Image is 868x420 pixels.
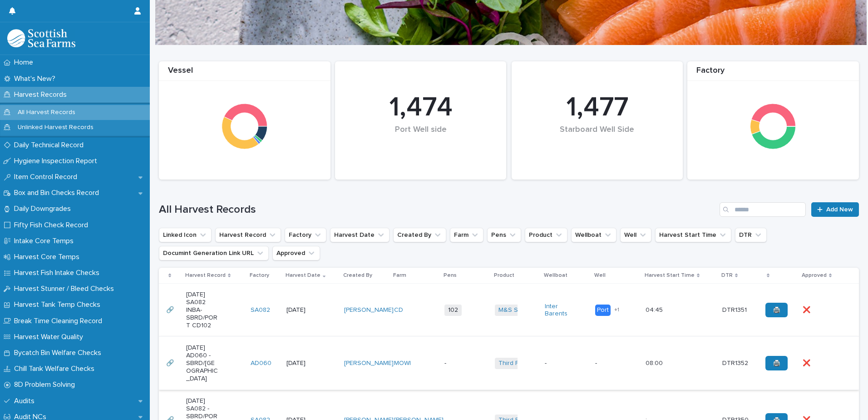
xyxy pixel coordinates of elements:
[721,270,733,280] p: DTR
[159,228,212,242] button: Linked Icon
[10,141,91,150] p: Daily Technical Record
[344,306,394,314] a: [PERSON_NAME]
[344,360,394,367] a: [PERSON_NAME]
[10,333,90,341] p: Harvest Water Quality
[765,303,788,317] a: 🖨️
[811,202,859,217] a: Add New
[10,58,40,67] p: Home
[10,189,106,197] p: Box and Bin Checks Record
[722,305,749,314] p: DTR1351
[444,305,462,316] span: 102
[527,91,668,124] div: 1,477
[159,66,330,81] div: Vessel
[330,228,390,242] button: Harvest Date
[394,306,403,314] a: CD
[286,306,319,314] p: [DATE]
[487,228,521,242] button: Pens
[186,291,218,329] p: [DATE] SA082 INBA-SBRD/PORT CD102
[286,270,321,280] p: Harvest Date
[10,109,83,116] p: All Harvest Records
[272,246,320,260] button: Approved
[10,205,78,213] p: Daily Downgrades
[10,349,108,357] p: Bycatch Bin Welfare Checks
[595,305,611,316] div: Port
[687,66,859,81] div: Factory
[450,228,483,242] button: Farm
[525,228,567,242] button: Product
[594,270,606,280] p: Well
[251,306,270,314] a: SA082
[498,306,533,314] a: M&S Select
[773,307,780,313] span: 🖨️
[10,221,95,230] p: Fifty Fish Check Record
[646,358,665,367] p: 08:00
[444,360,477,367] p: -
[166,305,176,314] p: 🔗
[343,270,372,280] p: Created By
[10,173,84,181] p: Item Control Record
[394,360,411,367] a: MOWI
[10,157,104,165] p: Hygiene Inspection Report
[185,270,226,280] p: Harvest Record
[826,206,853,213] span: Add New
[159,337,859,390] tr: 🔗🔗 [DATE] AD060 -SBRD/[GEOGRAPHIC_DATA]AD060 [DATE][PERSON_NAME] MOWI -Third Party Salmon --08:00...
[571,228,616,242] button: Wellboat
[720,202,806,217] input: Search
[159,246,269,260] button: Documint Generation Link URL
[498,360,553,367] a: Third Party Salmon
[655,228,731,242] button: Harvest Start Time
[186,344,218,382] p: [DATE] AD060 -SBRD/[GEOGRAPHIC_DATA]
[350,125,491,154] div: Port Well side
[10,253,87,261] p: Harvest Core Temps
[166,358,176,367] p: 🔗
[646,305,665,314] p: 04:45
[10,300,108,309] p: Harvest Tank Temp Checks
[614,307,619,313] span: + 1
[10,90,74,99] p: Harvest Records
[802,270,827,280] p: Approved
[10,237,81,245] p: Intake Core Temps
[544,270,567,280] p: Wellboat
[773,360,780,366] span: 🖨️
[803,305,812,314] p: ❌
[10,269,107,277] p: Harvest Fish Intake Checks
[286,360,319,367] p: [DATE]
[285,228,326,242] button: Factory
[765,356,788,370] a: 🖨️
[10,124,101,131] p: Unlinked Harvest Records
[350,91,491,124] div: 1,474
[735,228,767,242] button: DTR
[7,29,75,47] img: mMrefqRFQpe26GRNOUkG
[159,203,716,216] h1: All Harvest Records
[393,270,406,280] p: Farm
[393,228,446,242] button: Created By
[803,358,812,367] p: ❌
[545,303,577,318] a: Inter Barents
[527,125,668,154] div: Starboard Well Side
[444,270,457,280] p: Pens
[215,228,281,242] button: Harvest Record
[645,270,695,280] p: Harvest Start Time
[10,75,63,83] p: What's New?
[494,270,514,280] p: Product
[545,360,577,367] p: -
[250,270,269,280] p: Factory
[10,317,109,325] p: Break Time Cleaning Record
[159,284,859,337] tr: 🔗🔗 [DATE] SA082 INBA-SBRD/PORT CD102SA082 [DATE][PERSON_NAME] CD 102M&S Select Inter Barents Port...
[722,358,750,367] p: DTR1352
[10,380,82,389] p: 8D Problem Solving
[10,397,42,405] p: Audits
[10,285,121,293] p: Harvest Stunner / Bleed Checks
[595,360,627,367] p: -
[10,365,102,373] p: Chill Tank Welfare Checks
[620,228,651,242] button: Well
[251,360,271,367] a: AD060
